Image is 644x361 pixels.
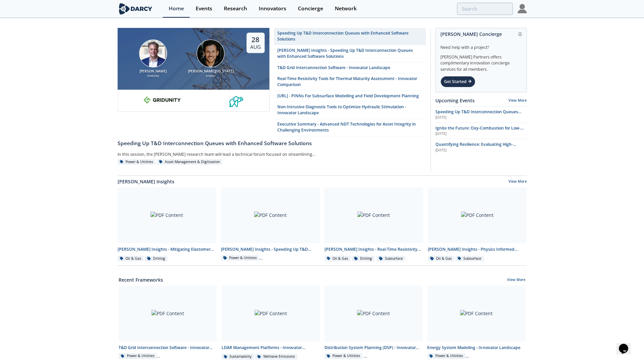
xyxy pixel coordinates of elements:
div: Oil & Gas [428,256,454,262]
div: Need help with a project? [440,40,522,50]
div: [PERSON_NAME] Insights - Mitigating Elastomer Swelling Issue in Downhole Drilling Mud Motors [118,246,217,252]
a: PDF Content LDAR Management Platforms - Innovator Comparison Sustainability Methane Emissions [219,286,322,360]
div: [PERSON_NAME][US_STATE] [184,69,237,74]
iframe: chat widget [616,334,637,354]
div: Subsurface [455,256,484,262]
div: Energy System Modeling - Innovator Landscape [427,345,525,351]
a: Speeding Up T&D Interconnection Queues with Enhanced Software Solutions [274,28,426,45]
div: Events [196,6,212,11]
div: Methane Emissions [255,354,297,360]
a: Upcoming Events [435,97,475,104]
a: [PERSON_NAME] Insights [118,178,174,185]
div: LDAR Management Platforms - Innovator Comparison [222,345,320,351]
div: [DATE] [435,148,527,153]
a: Speeding Up T&D Interconnection Queues with Enhanced Software Solutions [118,136,426,147]
a: Recent Frameworks [119,276,163,283]
div: GridUnity [127,74,180,78]
div: Get Started [440,76,475,87]
img: logo-wide.svg [118,3,154,15]
div: Drilling [352,256,374,262]
div: envelio [184,74,237,78]
div: Power & Utilities [118,159,156,165]
div: [DATE] [435,115,527,120]
img: information.svg [518,32,522,36]
img: 336b6de1-6040-4323-9c13-5718d9811639 [229,93,243,107]
div: In this session, the [PERSON_NAME] research team will lead a technical forum focused on streamlin... [118,150,341,159]
a: [PERSON_NAME] Insights - Speeding Up T&D Interconnection Queues with Enhanced Software Solutions [274,45,426,62]
a: View More [507,277,525,283]
span: Speeding Up T&D Interconnection Queues with Enhanced Software Solutions [435,109,521,121]
div: Distribution System Planning (DSP) - Innovator Landscape [324,345,423,351]
img: Brian Fitzsimons [139,40,167,67]
a: Non-Intrusive Diagnostic Tools to Optimize Hydraulic Stimulation - Innovator Landscape [274,102,426,119]
a: PDF Content T&D Grid Interconnection Software - Innovator Landscape Power & Utilities [116,286,219,360]
div: T&D Grid Interconnection Software - Innovator Landscape [119,345,217,351]
a: PDF Content Distribution System Planning (DSP) - Innovator Landscape Power & Utilities [322,286,425,360]
img: Profile [517,4,527,13]
a: Ignite the Future: Oxy-Combustion for Low-Carbon Power [DATE] [435,125,527,136]
div: Home [169,6,184,11]
a: Speeding Up T&D Interconnection Queues with Enhanced Software Solutions [DATE] [435,109,527,120]
div: Drilling [145,256,167,262]
div: Sustainability [222,354,254,360]
div: Oil & Gas [118,256,144,262]
a: [URL] - PINNs For Subsurface Modelling and Field Development Planning [274,91,426,102]
div: Aug [250,44,261,50]
a: PDF Content [PERSON_NAME] Insights - Mitigating Elastomer Swelling Issue in Downhole Drilling Mud... [115,187,219,262]
a: View More [508,98,527,103]
div: Power & Utilities [119,353,157,359]
div: [PERSON_NAME] [127,69,180,74]
div: Power & Utilities [221,255,259,261]
div: Asset Management & Digitization [157,159,223,165]
a: View More [508,179,527,185]
div: Subsurface [377,256,405,262]
a: Real-Time Resistivity Tools for Thermal Maturity Assessment - Innovator Comparison [274,73,426,91]
div: Innovators [259,6,286,11]
img: 10e008b0-193f-493d-a134-a0520e334597 [143,93,181,107]
div: 28 [250,35,261,44]
div: [PERSON_NAME] Concierge [440,28,522,40]
div: Speeding Up T&D Interconnection Queues with Enhanced Software Solutions [118,139,426,147]
a: PDF Content [PERSON_NAME] Insights - Physics Informed Neural Networks to Accelerate Subsurface Sc... [425,187,529,262]
div: [PERSON_NAME] Insights - Speeding Up T&D Interconnection Queues with Enhanced Software Solutions [221,246,320,252]
div: Speeding Up T&D Interconnection Queues with Enhanced Software Solutions [277,30,422,43]
a: Brian Fitzsimons [PERSON_NAME] GridUnity Luigi Montana [PERSON_NAME][US_STATE] envelio 28 Aug [118,28,269,136]
div: Power & Utilities [427,353,465,359]
div: [PERSON_NAME] Insights - Physics Informed Neural Networks to Accelerate Subsurface Scenario Analysis [428,246,527,252]
span: Quantifying Resilience: Evaluating High-Impact, Low-Frequency (HILF) Events [435,141,516,153]
div: Concierge [298,6,323,11]
div: [DATE] [435,131,527,136]
input: Advanced Search [457,3,513,15]
div: [PERSON_NAME] Partners offers complimentary innovation concierge services for all members. [440,50,522,72]
a: Quantifying Resilience: Evaluating High-Impact, Low-Frequency (HILF) Events [DATE] [435,141,527,153]
div: Power & Utilities [324,353,363,359]
span: Ignite the Future: Oxy-Combustion for Low-Carbon Power [435,125,524,137]
div: Network [335,6,357,11]
div: Oil & Gas [324,256,351,262]
img: Luigi Montana [197,40,225,67]
a: Executive Summary - Advanced NDT Technologies for Asset Integrity in Challenging Environments [274,119,426,136]
a: PDF Content [PERSON_NAME] Insights - Speeding Up T&D Interconnection Queues with Enhanced Softwar... [219,187,322,262]
a: T&D Grid Interconnection Software - Innovator Landscape [274,62,426,73]
div: Research [224,6,247,11]
a: PDF Content Energy System Modeling - Innovator Landscape Power & Utilities [425,286,528,360]
div: [PERSON_NAME] Insights - Real-Time Resistivity Tools for Thermal Maturity Assessment in Unconvent... [324,246,423,252]
a: PDF Content [PERSON_NAME] Insights - Real-Time Resistivity Tools for Thermal Maturity Assessment ... [322,187,426,262]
